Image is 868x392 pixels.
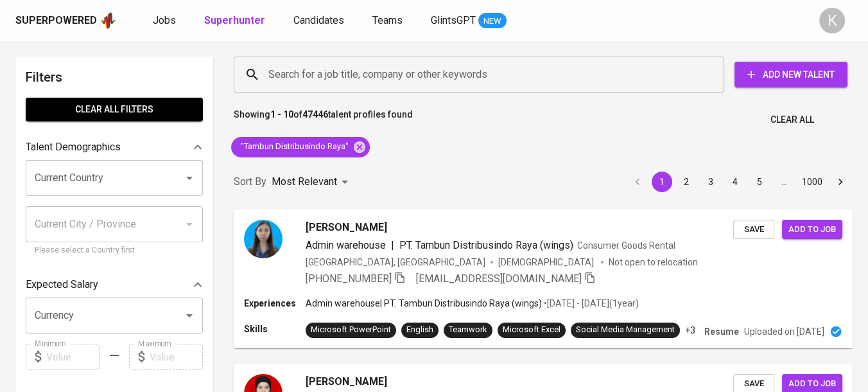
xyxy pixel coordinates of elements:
[542,297,639,310] p: • [DATE] - [DATE] ( 1 year )
[35,244,194,257] p: Please select a Country first
[26,139,121,155] p: Talent Demographics
[306,374,387,389] span: [PERSON_NAME]
[830,172,851,192] button: Go to next page
[734,62,847,87] button: Add New Talent
[244,220,282,258] img: 0b58f0d9205e7e0cc8052b1736c583ad.jpg
[449,324,487,336] div: Teamwork
[431,13,507,29] a: GlintsGPT NEW
[372,13,405,29] a: Teams
[306,220,387,235] span: [PERSON_NAME]
[270,109,293,120] b: 1 - 10
[153,13,178,29] a: Jobs
[576,324,675,336] div: Social Media Management
[704,325,739,338] p: Resume
[745,67,837,83] span: Add New Talent
[478,15,507,28] span: NEW
[399,239,573,251] span: PT. Tambun Distribusindo Raya (wings)
[293,13,347,29] a: Candidates
[733,220,774,240] button: Save
[231,141,356,153] span: "Tambun Distribusindo Raya"
[740,377,768,391] span: Save
[765,108,819,132] button: Clear All
[244,297,306,310] p: Experiences
[234,174,266,190] p: Sort By
[26,98,203,121] button: Clear All filters
[272,174,337,190] p: Most Relevant
[406,324,433,336] div: English
[306,272,392,285] span: [PHONE_NUMBER]
[302,109,328,120] b: 47446
[749,172,770,192] button: Go to page 5
[770,112,814,128] span: Clear All
[46,344,100,370] input: Value
[26,67,203,87] h6: Filters
[652,172,672,192] button: page 1
[676,172,697,192] button: Go to page 2
[577,240,675,251] span: Consumer Goods Rental
[685,324,695,337] p: +3
[311,324,391,336] div: Microsoft PowerPoint
[153,14,176,26] span: Jobs
[231,137,370,157] div: "Tambun Distribusindo Raya"
[416,272,582,285] span: [EMAIL_ADDRESS][DOMAIN_NAME]
[774,175,794,188] div: …
[150,344,203,370] input: Value
[293,14,344,26] span: Candidates
[725,172,745,192] button: Go to page 4
[431,14,476,26] span: GlintsGPT
[391,238,394,253] span: |
[26,134,203,160] div: Talent Demographics
[498,256,596,269] span: [DEMOGRAPHIC_DATA]
[15,13,97,28] div: Superpowered
[26,272,203,298] div: Expected Salary
[740,222,768,237] span: Save
[306,239,386,251] span: Admin warehouse
[306,256,485,269] div: [GEOGRAPHIC_DATA], [GEOGRAPHIC_DATA]
[306,297,542,310] p: Admin warehouse | PT. Tambun Distribusindo Raya (wings)
[625,172,853,192] nav: pagination navigation
[503,324,560,336] div: Microsoft Excel
[744,325,824,338] p: Uploaded on [DATE]
[788,377,836,391] span: Add to job
[204,14,265,26] b: Superhunter
[15,11,117,30] a: Superpoweredapp logo
[244,323,306,335] p: Skills
[700,172,721,192] button: Go to page 3
[372,14,403,26] span: Teams
[609,256,698,269] p: Not open to relocation
[36,102,193,118] span: Clear All filters
[100,11,117,30] img: app logo
[26,277,98,292] p: Expected Salary
[782,220,842,240] button: Add to job
[272,170,352,194] div: Most Relevant
[234,108,413,132] p: Showing of talent profiles found
[204,13,268,29] a: Superhunter
[788,222,836,237] span: Add to job
[798,172,826,192] button: Go to page 1000
[180,169,198,187] button: Open
[234,209,853,348] a: [PERSON_NAME]Admin warehouse|PT. Tambun Distribusindo Raya (wings)Consumer Goods Rental[GEOGRAPHI...
[819,8,845,33] div: K
[180,307,198,325] button: Open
